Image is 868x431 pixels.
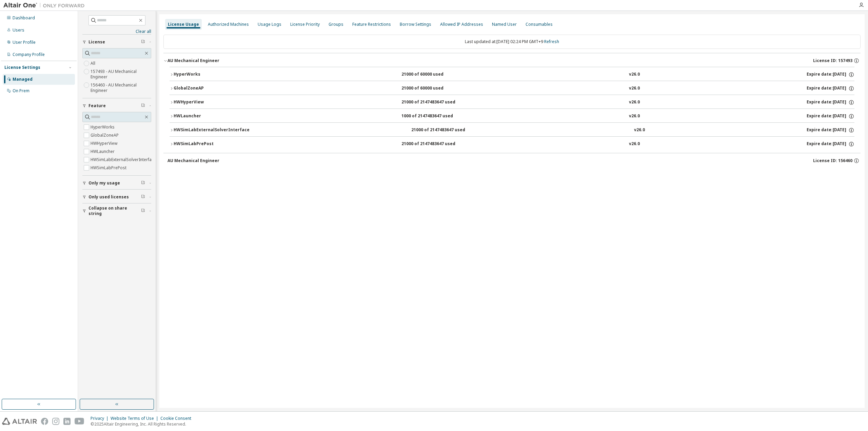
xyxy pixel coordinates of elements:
button: AU Mechanical EngineerLicense ID: 156460 [167,153,861,168]
div: v26.0 [629,99,640,105]
button: Only used licenses [82,190,151,204]
div: Usage Logs [258,22,281,27]
div: GlobalZoneAP [174,85,235,92]
div: License Usage [168,22,199,27]
span: Clear filter [141,103,145,109]
div: Company Profile [13,52,45,57]
img: Altair One [3,2,88,9]
div: License Settings [4,65,40,70]
span: Collapse on share string [88,205,141,216]
span: Only used licenses [88,194,129,200]
div: HyperWorks [174,72,235,78]
div: 21000 of 60000 used [401,85,462,92]
div: Users [13,27,24,33]
label: GlobalZoneAP [91,131,120,139]
div: Authorized Machines [208,22,249,27]
span: License ID: 157493 [813,58,852,63]
div: On Prem [13,88,29,94]
div: Groups [329,22,343,27]
span: License ID: 156460 [813,158,852,163]
div: Expire date: [DATE] [807,141,854,147]
span: Feature [88,103,106,109]
div: 1000 of 2147483647 used [401,113,462,119]
button: Feature [82,98,151,113]
div: v26.0 [634,127,645,133]
button: HWLauncher1000 of 2147483647 usedv26.0Expire date:[DATE] [170,109,854,124]
span: License [88,39,105,45]
div: AU Mechanical Engineer [167,158,219,163]
a: Refresh [544,39,559,44]
div: HWSimLabExternalSolverInterface [174,127,250,133]
div: 21000 of 60000 used [401,72,462,78]
div: Named User [492,22,517,27]
div: Managed [13,77,33,82]
div: v26.0 [629,141,640,147]
a: Clear all [82,29,151,34]
span: Clear filter [141,194,145,200]
img: altair_logo.svg [2,418,37,425]
div: Borrow Settings [400,22,431,27]
div: Consumables [526,22,553,27]
div: 21000 of 2147483647 used [411,127,472,133]
span: Clear filter [141,39,145,45]
label: HWLauncher [91,148,116,156]
img: youtube.svg [75,418,84,425]
div: Expire date: [DATE] [807,113,854,119]
span: Clear filter [141,180,145,186]
div: Last updated at: [DATE] 02:24 PM GMT+9 [163,35,861,49]
div: Dashboard [13,15,35,21]
div: Allowed IP Addresses [440,22,483,27]
button: License [82,35,151,50]
div: Website Terms of Use [111,416,160,421]
label: HWSimLabPrePost [91,164,128,172]
span: Clear filter [141,208,145,214]
div: v26.0 [629,113,640,119]
div: HWHyperView [174,99,235,105]
div: Cookie Consent [160,416,195,421]
div: Expire date: [DATE] [807,127,854,133]
div: 21000 of 2147483647 used [401,141,462,147]
button: Collapse on share string [82,203,151,218]
div: License Priority [290,22,320,27]
label: 157493 - AU Mechanical Engineer [91,67,151,81]
label: 156460 - AU Mechanical Engineer [91,81,151,95]
button: AU Mechanical EngineerLicense ID: 157493 [163,53,861,68]
div: Expire date: [DATE] [807,85,854,92]
div: Feature Restrictions [352,22,391,27]
div: 21000 of 2147483647 used [401,99,462,105]
div: HWSimLabPrePost [174,141,235,147]
label: HyperWorks [91,123,116,131]
img: facebook.svg [41,418,48,425]
label: HWHyperView [91,139,119,148]
button: GlobalZoneAP21000 of 60000 usedv26.0Expire date:[DATE] [170,81,854,96]
button: HWSimLabExternalSolverInterface21000 of 2147483647 usedv26.0Expire date:[DATE] [170,123,854,138]
div: AU Mechanical Engineer [167,58,219,63]
img: linkedin.svg [63,418,71,425]
img: instagram.svg [52,418,59,425]
button: HyperWorks21000 of 60000 usedv26.0Expire date:[DATE] [170,67,854,82]
button: HWSimLabPrePost21000 of 2147483647 usedv26.0Expire date:[DATE] [170,137,854,152]
div: v26.0 [629,85,640,92]
div: Expire date: [DATE] [807,72,854,78]
label: All [91,59,97,67]
div: Expire date: [DATE] [807,99,854,105]
button: HWHyperView21000 of 2147483647 usedv26.0Expire date:[DATE] [170,95,854,110]
div: v26.0 [629,72,640,78]
p: © 2025 Altair Engineering, Inc. All Rights Reserved. [91,421,195,427]
span: Only my usage [88,180,120,186]
label: HWSimLabExternalSolverInterface [91,156,157,164]
button: Only my usage [82,176,151,191]
div: User Profile [13,40,36,45]
div: HWLauncher [174,113,235,119]
div: Privacy [91,416,111,421]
